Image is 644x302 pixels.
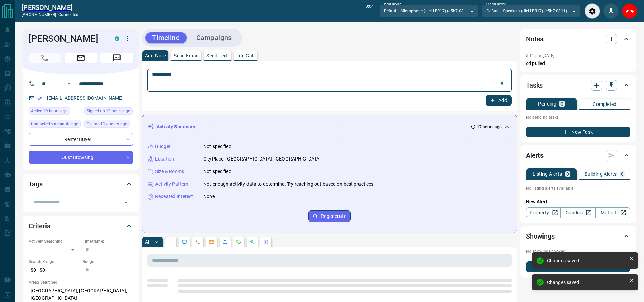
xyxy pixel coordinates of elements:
span: connected [58,12,78,17]
div: Sun Sep 14 2025 [29,107,81,117]
div: Tasks [526,77,630,93]
span: Contacted < a minute ago [31,120,78,127]
p: Location [155,155,174,163]
p: Budget: [82,259,133,265]
p: Send Email [174,53,198,58]
div: Criteria [29,218,133,234]
h2: Showings [526,231,555,242]
div: Notes [526,31,630,47]
h1: [PERSON_NAME] [29,33,105,44]
svg: Lead Browsing Activity [182,239,187,245]
p: 5:11 pm [DATE] [526,53,555,58]
svg: Listing Alerts [222,239,228,245]
p: Repeated Interest [155,193,193,200]
div: Mon Sep 15 2025 [29,120,81,130]
p: No showings booked [526,248,630,254]
div: Activity Summary17 hours ago [148,120,511,133]
a: [EMAIL_ADDRESS][DOMAIN_NAME] [47,95,124,101]
div: Mute [603,3,619,19]
div: Alerts [526,147,630,164]
p: Not specified [203,143,232,150]
p: Not enough activity data to determine. Try reaching out based on best practices. [203,181,375,188]
div: Showings [526,228,630,244]
p: CityPlace, [GEOGRAPHIC_DATA], [GEOGRAPHIC_DATA] [203,155,321,163]
p: Budget [155,143,171,150]
p: cd pulled [526,60,630,67]
textarea: To enrich screen reader interactions, please activate Accessibility in Grammarly extension settings [152,72,507,89]
span: Signed up 19 hours ago [87,108,130,114]
h2: Tasks [526,80,543,91]
p: 0:04 [366,3,374,19]
p: Pending [538,101,556,106]
p: 0 [621,172,624,176]
p: [PHONE_NUMBER] - [22,12,78,18]
button: Open [65,80,73,88]
a: Mr.Loft [595,207,630,218]
div: End Call [622,3,637,19]
p: Size & Rooms [155,168,184,175]
svg: Emails [209,239,214,245]
div: Just Browsing [29,151,133,164]
span: Message [100,53,133,63]
div: Renter , Buyer [29,133,133,146]
div: Default - Microphone (JieLi BR17) (e5b7:0811) [379,5,478,17]
p: None [203,193,215,200]
p: Log Call [236,53,254,58]
a: [PERSON_NAME] [22,3,78,12]
p: Listing Alerts [533,172,562,176]
h2: Alerts [526,150,544,161]
p: Completed [593,102,617,107]
svg: Calls [195,239,201,245]
a: Condos [560,207,595,218]
div: condos.ca [115,36,119,41]
p: New Alert: [526,198,630,205]
a: Property [526,207,561,218]
div: Sun Sep 14 2025 [84,107,133,117]
span: Active 19 hours ago [31,108,68,114]
p: 0 [566,172,569,176]
h2: Criteria [29,221,51,231]
p: Timeframe: [82,238,133,244]
label: Output Device [486,2,506,6]
svg: Notes [168,239,173,245]
p: Send Text [206,53,228,58]
h2: Tags [29,178,42,189]
div: Tags [29,176,133,192]
svg: Opportunities [250,239,255,245]
button: Timeline [145,32,187,43]
span: Call [29,53,61,63]
button: New Task [526,127,630,137]
button: Campaigns [189,32,239,43]
p: Activity Pattern [155,181,188,188]
span: Email [65,53,97,63]
div: Default - Speakers (JieLi BR17) (e5b7:0811) [482,5,581,17]
div: Sun Sep 14 2025 [84,120,133,130]
p: Actively Searching: [29,238,79,244]
button: Add [486,95,512,106]
p: Activity Summary [157,123,195,130]
p: 0 [560,101,563,106]
button: New Showing [526,261,630,272]
div: Audio Settings [585,3,600,19]
p: All [145,240,150,244]
p: $0 - $0 [29,265,79,276]
div: Changes saved [547,280,626,285]
span: Claimed 17 hours ago [87,120,127,127]
p: No pending tasks [526,112,630,122]
svg: Email Verified [37,96,42,101]
p: Building Alerts [585,172,617,176]
p: 17 hours ago [477,124,502,130]
p: Add Note [145,53,166,58]
h2: Notes [526,34,544,44]
p: Areas Searched: [29,279,133,285]
p: Not specified [203,168,232,175]
label: Input Device [384,2,401,6]
svg: Agent Actions [263,239,269,245]
button: Open [121,197,131,207]
p: Search Range: [29,259,79,265]
div: Changes saved [547,258,626,263]
p: No listing alerts available [526,185,630,191]
svg: Requests [236,239,241,245]
button: Regenerate [308,210,351,222]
